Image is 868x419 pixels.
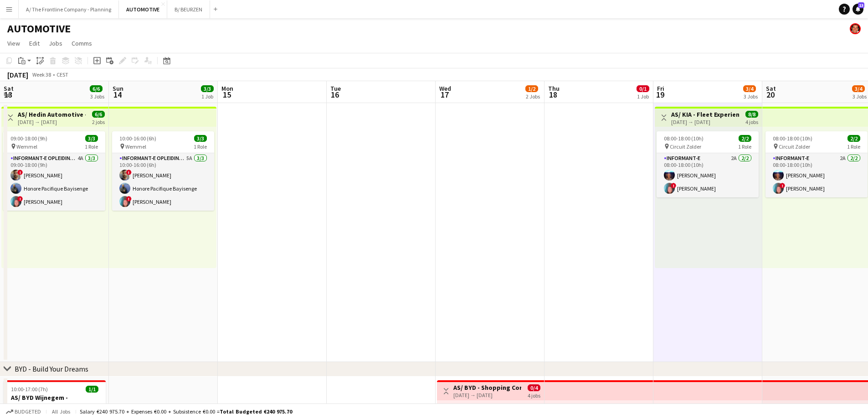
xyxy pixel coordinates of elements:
[72,39,92,47] span: Comms
[858,2,864,8] span: 13
[86,386,98,393] span: 1/1
[453,383,521,392] h3: AS/ BYD - Shopping Cora - Informant - [GEOGRAPHIC_DATA] - 16/17-21/09
[85,135,98,142] span: 3/3
[194,143,207,150] span: 1 Role
[657,153,759,197] app-card-role: Informant-e2A2/208:00-18:00 (10h)[PERSON_NAME]![PERSON_NAME]
[330,84,341,93] span: Tue
[17,170,23,175] span: !
[5,407,42,417] button: Budgeted
[657,131,759,197] app-job-card: 08:00-18:00 (10h)2/2 Circuit Zolder1 RoleInformant-e2A2/208:00-18:00 (10h)[PERSON_NAME]![PERSON_N...
[766,84,776,93] span: Sat
[11,386,48,393] span: 10:00-17:00 (7h)
[80,408,292,415] div: Salary €240 975.70 + Expenses €0.00 + Subsistence €0.00 =
[852,85,865,92] span: 3/4
[4,84,14,93] span: Sat
[739,135,751,142] span: 2/2
[50,408,72,415] span: All jobs
[847,143,860,150] span: 1 Role
[26,37,43,49] a: Edit
[329,89,341,100] span: 16
[738,143,751,150] span: 1 Role
[126,196,132,202] span: !
[7,70,28,79] div: [DATE]
[528,391,540,399] div: 4 jobs
[220,408,292,415] span: Total Budgeted €240 975.70
[92,118,105,125] div: 2 jobs
[49,39,62,47] span: Jobs
[221,84,233,93] span: Mon
[637,93,649,100] div: 1 Job
[745,118,758,125] div: 4 jobs
[15,409,41,415] span: Budgeted
[17,196,23,202] span: !
[547,89,560,100] span: 18
[744,93,758,100] div: 3 Jobs
[18,119,86,125] div: [DATE] → [DATE]
[15,364,88,373] div: BYD - Build Your Dreams
[119,0,167,18] button: AUTOMOTIVE
[4,393,106,410] h3: AS/ BYD Wijnegem - Ondersteuning showroom
[637,85,649,92] span: 0/1
[10,135,47,142] span: 09:00-18:00 (9h)
[773,135,812,142] span: 08:00-18:00 (10h)
[453,392,521,398] div: [DATE] → [DATE]
[847,135,860,142] span: 2/2
[194,135,207,142] span: 3/3
[765,89,776,100] span: 20
[126,170,132,175] span: !
[92,111,105,118] span: 6/6
[16,143,37,150] span: Wemmel
[7,22,71,36] h1: AUTOMOTIVE
[671,119,739,125] div: [DATE] → [DATE]
[111,89,123,100] span: 14
[90,85,103,92] span: 6/6
[548,84,560,93] span: Thu
[671,110,739,119] h3: AS/ KIA - Fleet Experience Days - Circuit Zolder - 19-22/09
[853,4,863,15] a: 13
[45,37,66,49] a: Jobs
[743,85,756,92] span: 3/4
[201,93,213,100] div: 1 Job
[3,131,105,211] app-job-card: 09:00-18:00 (9h)3/3 Wemmel1 RoleInformant-e Opleiding - Formation4A3/309:00-18:00 (9h)![PERSON_NA...
[779,143,810,150] span: Circuit Zolder
[765,153,868,197] app-card-role: Informant-e2A2/208:00-18:00 (10h)[PERSON_NAME]![PERSON_NAME]
[438,89,451,100] span: 17
[656,89,664,100] span: 19
[657,84,664,93] span: Fri
[528,384,540,391] span: 0/4
[525,85,538,92] span: 1/2
[2,89,14,100] span: 13
[439,84,451,93] span: Wed
[526,93,540,100] div: 2 Jobs
[745,111,758,118] span: 8/8
[125,143,146,150] span: Wemmel
[3,153,105,211] app-card-role: Informant-e Opleiding - Formation4A3/309:00-18:00 (9h)![PERSON_NAME]Honore Pacifique Bayisenge![P...
[853,93,867,100] div: 3 Jobs
[119,135,156,142] span: 10:00-16:00 (6h)
[29,39,40,47] span: Edit
[85,143,98,150] span: 1 Role
[670,143,701,150] span: Circuit Zolder
[112,153,214,211] app-card-role: Informant-e Opleiding - Formation5A3/310:00-16:00 (6h)![PERSON_NAME]Honore Pacifique Bayisenge![P...
[201,85,214,92] span: 3/3
[671,183,676,188] span: !
[765,131,868,197] app-job-card: 08:00-18:00 (10h)2/2 Circuit Zolder1 RoleInformant-e2A2/208:00-18:00 (10h)[PERSON_NAME]![PERSON_N...
[850,23,861,34] app-user-avatar: Peter Desart
[7,39,20,47] span: View
[18,110,86,119] h3: AS/ Hedin Automotive - NIO lanceringsweekend - 30-31/08, 06-07/09 en 13-14/09
[90,93,104,100] div: 3 Jobs
[220,89,233,100] span: 15
[664,135,704,142] span: 08:00-18:00 (10h)
[167,0,210,18] button: B/ BEURZEN
[4,37,24,49] a: View
[68,37,96,49] a: Comms
[112,131,214,211] app-job-card: 10:00-16:00 (6h)3/3 Wemmel1 RoleInformant-e Opleiding - Formation5A3/310:00-16:00 (6h)![PERSON_NA...
[780,183,785,188] span: !
[30,71,53,78] span: Week 38
[19,0,119,18] button: A/ The Frontline Company - Planning
[113,84,123,93] span: Sun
